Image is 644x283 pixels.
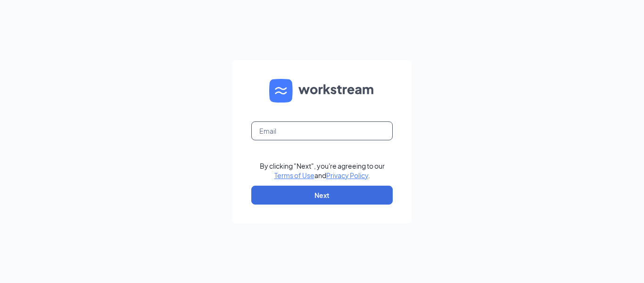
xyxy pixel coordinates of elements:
[251,121,393,140] input: Email
[326,171,368,180] a: Privacy Policy
[269,79,375,103] img: WS logo and Workstream text
[274,171,314,180] a: Terms of Use
[251,186,393,205] button: Next
[260,161,385,180] div: By clicking "Next", you're agreeing to our and .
